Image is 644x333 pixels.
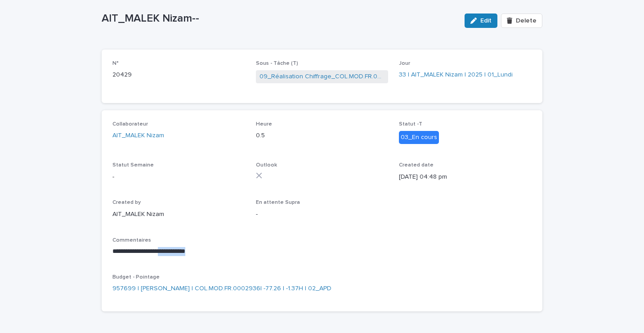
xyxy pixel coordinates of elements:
span: Jour [399,61,410,66]
a: 09_Réalisation Chiffrage_COL.MOD.FR.0002936 [259,72,385,81]
span: Heure [256,121,272,127]
span: Statut -T [399,121,422,127]
a: AIT_MALEK Nizam [112,131,164,140]
p: AIT_MALEK Nizam [112,210,245,219]
span: N° [112,61,119,66]
span: Budget - Pointage [112,274,160,280]
button: Edit [465,13,497,28]
span: Sous - Tâche (T) [256,61,298,66]
p: 20429 [112,70,245,80]
span: En attente Supra [256,200,300,205]
p: - [112,172,245,182]
span: Edit [480,18,492,24]
p: AIT_MALEK Nizam-- [102,12,457,25]
p: - [256,210,389,219]
a: 33 | AIT_MALEK Nizam | 2025 | 01_Lundi [399,70,513,80]
span: Statut Semaine [112,162,154,168]
span: Collaborateur [112,121,148,127]
span: Commentaires [112,238,151,243]
span: Delete [516,18,537,24]
p: [DATE] 04:48 pm [399,172,532,182]
div: 03_En cours [399,131,439,144]
span: Outlook [256,162,277,168]
a: 957699 | [PERSON_NAME] | COL.MOD.FR.0002936| -77.26 | -1.37H | 02_APD [112,284,331,293]
p: 0.5 [256,131,389,140]
button: Delete [501,13,542,28]
span: Created date [399,162,434,168]
span: Created by [112,200,141,205]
